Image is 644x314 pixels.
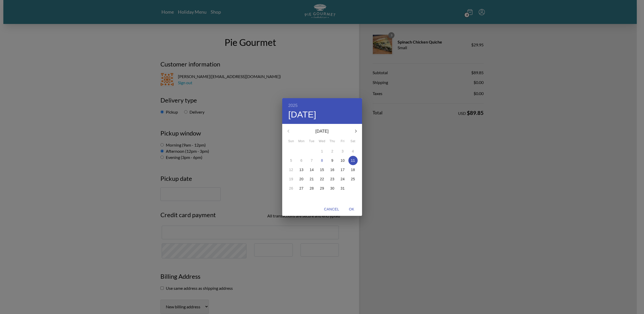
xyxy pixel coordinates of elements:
[338,139,347,144] span: Fri
[348,139,358,144] span: Sat
[338,174,347,184] button: 24
[307,174,316,184] button: 21
[317,156,327,165] button: 8
[346,206,358,213] span: OK
[295,128,350,134] p: [DATE]
[341,158,345,163] p: 10
[328,184,337,193] button: 30
[351,158,355,163] p: 11
[317,139,327,144] span: Wed
[330,167,334,172] p: 16
[307,139,316,144] span: Tue
[310,167,314,172] p: 14
[328,156,337,165] button: 9
[297,165,306,174] button: 13
[324,206,339,213] span: Cancel
[322,205,341,214] button: Cancel
[299,167,304,172] p: 13
[307,165,316,174] button: 14
[288,102,298,109] button: 2025
[320,176,324,182] p: 22
[338,165,347,174] button: 17
[297,139,306,144] span: Mon
[344,205,360,214] button: OK
[307,184,316,193] button: 28
[328,139,337,144] span: Thu
[310,186,314,191] p: 28
[317,165,327,174] button: 15
[330,186,334,191] p: 30
[338,184,347,193] button: 31
[299,186,304,191] p: 27
[328,165,337,174] button: 16
[288,109,316,120] button: [DATE]
[297,184,306,193] button: 27
[287,139,296,144] span: Sun
[341,167,345,172] p: 17
[330,176,334,182] p: 23
[317,184,327,193] button: 29
[351,176,355,182] p: 25
[310,176,314,182] p: 21
[331,158,333,163] p: 9
[341,186,345,191] p: 31
[348,156,358,165] button: 11
[297,174,306,184] button: 20
[348,165,358,174] button: 18
[320,186,324,191] p: 29
[321,158,323,163] p: 8
[299,176,304,182] p: 20
[338,156,347,165] button: 10
[341,176,345,182] p: 24
[328,174,337,184] button: 23
[351,167,355,172] p: 18
[348,174,358,184] button: 25
[320,167,324,172] p: 15
[317,174,327,184] button: 22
